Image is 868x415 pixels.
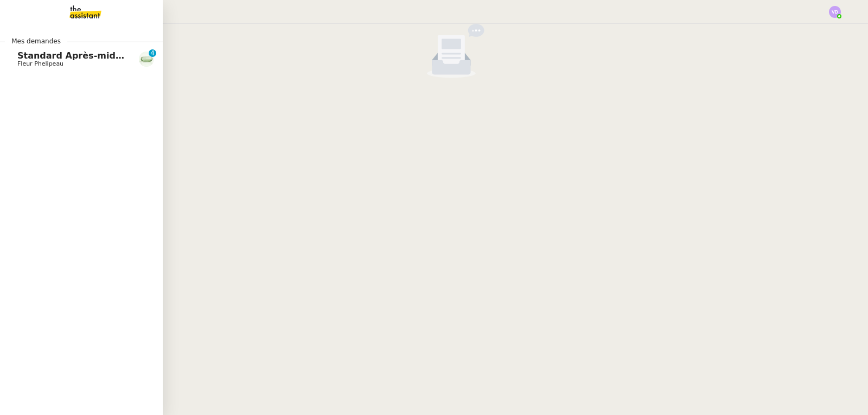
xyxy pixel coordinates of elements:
[139,52,154,67] img: 7f9b6497-4ade-4d5b-ae17-2cbe23708554
[150,49,155,59] p: 4
[17,60,63,67] span: Fleur Phelipeau
[829,6,841,18] img: svg
[149,49,156,57] nz-badge-sup: 4
[17,50,154,61] span: Standard Après-midi - DLAB
[5,36,67,47] span: Mes demandes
